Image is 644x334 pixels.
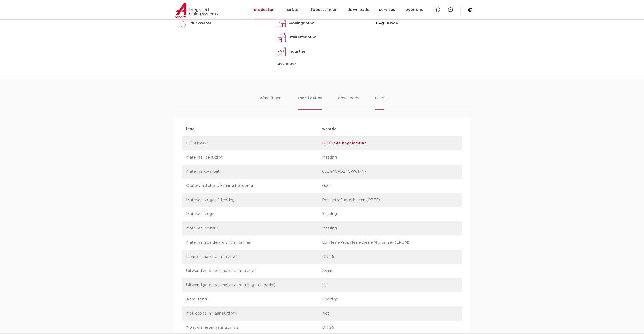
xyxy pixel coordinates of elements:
p: Met koppeling aansluiting 1 [186,310,322,317]
li: afmetingen [260,95,281,110]
p: 28mm [322,268,458,274]
p: Materiaal spindelafdichting primair [186,240,322,246]
img: industrie [277,47,287,57]
img: KIWA [375,18,385,28]
p: ETIM klasse [186,140,322,146]
p: Materiaal kogel [186,211,322,217]
p: Ethyleen-Propyleen-Dieen-Monomeer (EPDM) [322,240,458,246]
p: Oppervlaktebescherming behuizing [186,183,322,189]
img: woningbouw [277,18,287,28]
p: Nom. diameter aansluiting 1 [186,254,322,260]
p: Aansluiting 1 [186,296,322,302]
p: Geen [322,183,458,189]
p: waarde [322,126,458,132]
p: Knelring [322,296,458,302]
li: specificaties [298,95,322,110]
p: Uitwendige buisdiameter aansluiting 1 (imperial) [186,282,322,288]
p: Messing [322,154,458,161]
img: drinkwater [178,18,188,28]
a: EC011343 Kogelafsluiter [322,141,368,145]
p: industrie [289,49,306,55]
p: Materiaalkwaliteit [186,169,322,175]
p: KIWA [387,20,398,26]
p: utiliteitsbouw [289,34,316,41]
p: DN 25 [322,254,458,260]
p: Polytetrafluorethyleen (PTFE) [322,197,458,203]
p: woningbouw [289,20,314,26]
div: my IPS [448,4,453,15]
p: Materiaal behuizing [186,154,322,161]
p: Messing [322,225,458,231]
p: CuZn40Pb2 (CW617N) [322,169,458,175]
p: 1,1" [322,282,458,288]
p: Messing [322,211,458,217]
div: lees meer [277,61,367,67]
p: label [186,126,322,132]
p: Materiaal kogelafdichting [186,197,322,203]
p: Uitwendige buisdiameter aansluiting 1 [186,268,322,274]
p: DN 25 [322,325,458,331]
li: downloads [338,95,359,110]
p: Materiaal spindel [186,225,322,231]
p: Nee [322,310,458,317]
li: ETIM [375,95,384,110]
p: Nom. diameter aansluiting 2 [186,325,322,331]
img: utiliteitsbouw [277,32,287,43]
p: drinkwater [190,20,211,26]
